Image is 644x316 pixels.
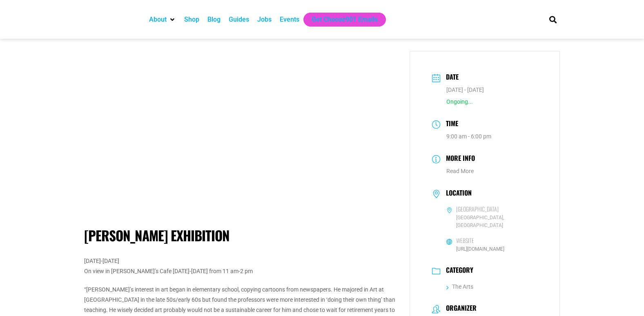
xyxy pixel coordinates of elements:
[442,153,475,165] h3: More Info
[229,15,249,24] a: Guides
[456,246,504,252] a: [URL][DOMAIN_NAME]
[184,15,199,24] a: Shop
[207,15,221,24] a: Blog
[442,72,459,84] h3: Date
[546,13,559,26] div: Search
[446,87,484,93] span: [DATE] - [DATE]
[446,214,538,229] span: [GEOGRAPHIC_DATA], [GEOGRAPHIC_DATA]
[446,98,473,105] span: Ongoing...
[84,256,397,276] p: [DATE]-[DATE] On view in [PERSON_NAME]’s Cafe [DATE]-[DATE] from 11 am-2 pm
[456,237,474,244] h6: Website
[84,51,397,208] img: Impressionist painting of a sunlit street lined with colorful houses and lush flowering vines und...
[84,227,397,244] h1: [PERSON_NAME] Exhibition
[145,13,535,27] nav: Main nav
[446,168,474,174] a: Read More
[145,13,180,27] div: About
[456,205,499,213] h6: [GEOGRAPHIC_DATA]
[442,304,477,314] h3: Organizer
[442,266,473,276] h3: Category
[442,189,472,199] h3: Location
[446,283,473,290] a: The Arts
[280,15,299,24] a: Events
[257,15,272,24] a: Jobs
[442,118,458,130] h3: Time
[312,15,378,24] a: Get Choose901 Emails
[149,15,167,24] a: About
[446,133,491,140] abbr: 9:00 am - 6:00 pm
